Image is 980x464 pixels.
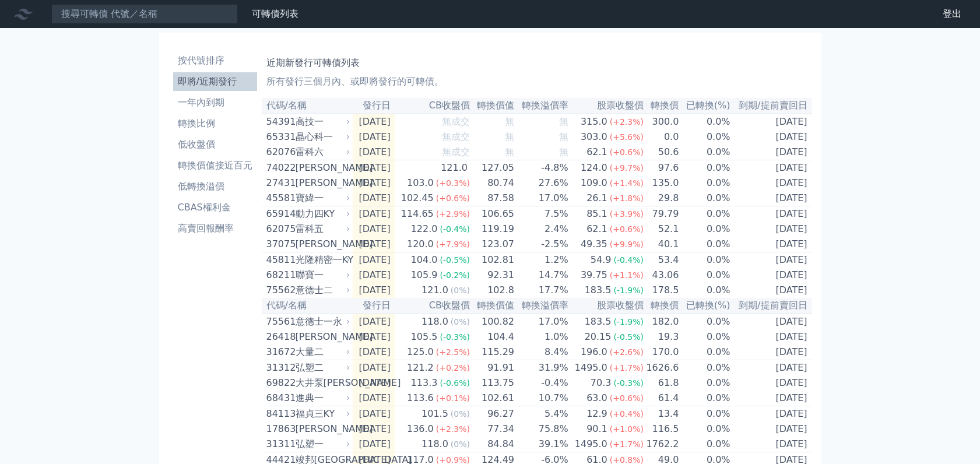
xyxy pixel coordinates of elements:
a: CBAS權利金 [173,198,257,217]
span: (-0.2%) [440,270,470,280]
div: 315.0 [578,115,610,129]
div: 118.0 [419,437,451,451]
div: [PERSON_NAME] [296,161,348,175]
span: (-1.9%) [613,286,644,295]
td: [DATE] [731,191,812,206]
td: 17.0% [515,191,569,206]
div: 303.0 [578,130,610,144]
td: [DATE] [353,252,395,268]
div: 101.5 [419,407,451,421]
div: 進典一 [296,391,348,405]
div: 90.1 [584,422,610,436]
div: 大量二 [296,345,348,359]
span: (+0.6%) [610,224,644,234]
td: 0.0% [679,222,730,237]
div: 26.1 [584,191,610,205]
div: 20.15 [582,330,614,344]
td: 0.0% [679,314,730,329]
div: 114.65 [399,207,436,221]
td: 87.58 [470,191,515,206]
div: 光隆精密一KY [296,253,348,267]
span: (-0.3%) [613,378,644,388]
div: 125.0 [405,345,436,359]
div: [PERSON_NAME] [296,176,348,190]
td: 0.0% [679,160,730,176]
td: [DATE] [731,314,812,329]
span: (-0.3%) [440,332,470,342]
div: 68431 [266,391,293,405]
div: 84113 [266,407,293,421]
td: 97.6 [644,160,679,176]
div: 高技一 [296,115,348,129]
td: 0.0% [679,375,730,391]
td: 0.0% [679,391,730,406]
td: 0.0% [679,129,730,145]
td: -4.8% [515,160,569,176]
td: 7.5% [515,206,569,222]
div: 12.9 [584,407,610,421]
div: 寶緯一 [296,191,348,205]
span: (-1.9%) [613,317,644,326]
a: 按代號排序 [173,51,257,70]
a: 一年內到期 [173,93,257,112]
a: 高賣回報酬率 [173,219,257,238]
span: (+1.4%) [610,178,644,188]
span: (-0.6%) [440,378,470,388]
td: 0.0% [679,252,730,268]
div: 弘塑一 [296,437,348,451]
span: 無 [559,146,568,157]
td: 0.0% [679,360,730,376]
td: 116.5 [644,421,679,437]
td: 1.2% [515,252,569,268]
td: [DATE] [731,437,812,452]
span: 無 [559,116,568,127]
a: 低轉換溢價 [173,177,257,196]
li: 即將/近期發行 [173,75,257,89]
a: 低收盤價 [173,135,257,154]
span: 無 [559,131,568,142]
span: (+1.7%) [610,440,644,449]
td: [DATE] [353,314,395,329]
span: (+1.7%) [610,363,644,372]
div: 雷科五 [296,222,348,236]
span: (+1.8%) [610,194,644,203]
td: 96.27 [470,406,515,422]
td: [DATE] [731,160,812,176]
div: 31672 [266,345,293,359]
span: (0%) [451,440,470,449]
span: (+2.9%) [436,209,470,219]
div: 124.0 [578,161,610,175]
td: 84.84 [470,437,515,452]
div: 104.0 [409,253,440,267]
td: [DATE] [731,252,812,268]
td: [DATE] [731,129,812,145]
th: 股票收盤價 [569,98,644,114]
span: (+0.1%) [436,393,470,403]
span: (+2.5%) [436,347,470,357]
td: [DATE] [731,421,812,437]
td: 127.05 [470,160,515,176]
td: [DATE] [731,206,812,222]
th: 發行日 [353,298,395,314]
div: 75561 [266,315,293,329]
td: 0.0% [679,329,730,345]
div: 196.0 [578,345,610,359]
th: 到期/提前賣回日 [731,298,812,314]
td: 106.65 [470,206,515,222]
td: [DATE] [353,375,395,391]
div: 聯寶一 [296,268,348,282]
span: (0%) [451,409,470,419]
th: 轉換溢價率 [515,98,569,114]
td: [DATE] [353,360,395,376]
td: 39.1% [515,437,569,452]
td: 178.5 [644,283,679,298]
td: 0.0 [644,129,679,145]
span: (+0.4%) [610,409,644,419]
li: CBAS權利金 [173,201,257,215]
div: 118.0 [419,315,451,329]
td: 13.4 [644,406,679,422]
td: 0.0% [679,437,730,452]
td: 170.0 [644,345,679,360]
td: [DATE] [353,175,395,191]
td: 43.06 [644,268,679,283]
